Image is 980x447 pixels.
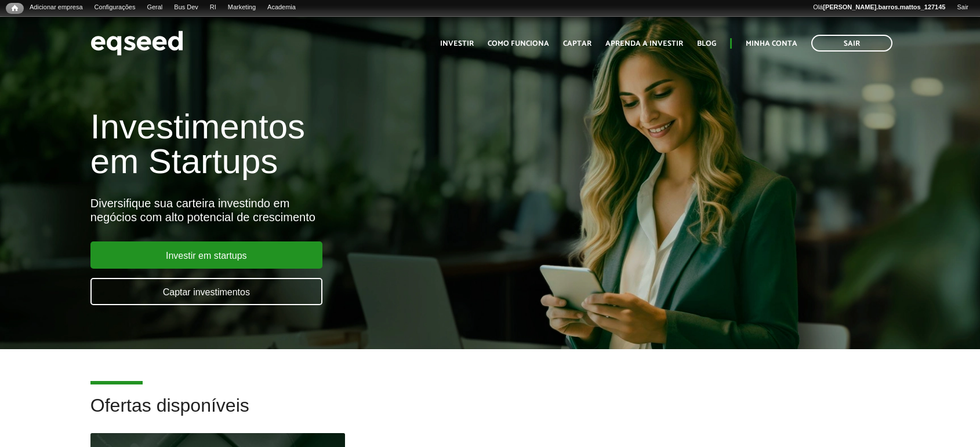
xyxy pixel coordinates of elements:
a: Como funciona [488,40,549,47]
a: Minha conta [746,40,797,47]
img: EqSeed [90,28,183,58]
a: RI [204,3,222,12]
a: Geral [141,3,168,12]
strong: [PERSON_NAME].barros.mattos_127145 [823,3,945,10]
a: Início [6,3,24,14]
a: Blog [697,40,716,47]
a: Sair [951,3,974,12]
h1: Investimentos em Startups [90,109,563,179]
a: Olá[PERSON_NAME].barros.mattos_127145 [807,3,951,12]
a: Captar investimentos [90,278,322,305]
h2: Ofertas disponíveis [90,395,890,433]
a: Sair [811,35,892,52]
a: Captar [563,40,591,47]
a: Aprenda a investir [605,40,683,47]
a: Marketing [222,3,262,12]
a: Adicionar empresa [24,3,89,12]
span: Início [12,4,18,12]
div: Diversifique sua carteira investindo em negócios com alto potencial de crescimento [90,196,563,224]
a: Academia [262,3,302,12]
a: Investir em startups [90,241,322,269]
a: Investir [440,40,474,47]
a: Bus Dev [168,3,204,12]
a: Configurações [89,3,141,12]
